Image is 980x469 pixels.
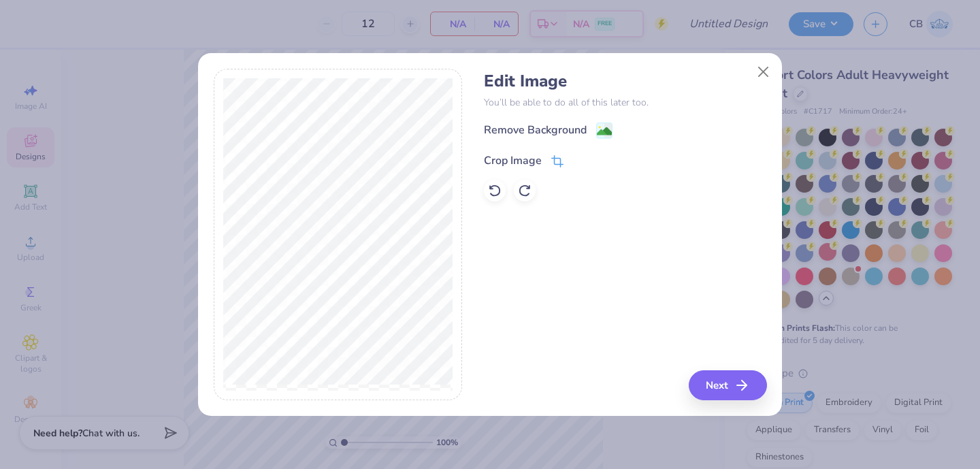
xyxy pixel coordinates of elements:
button: Next [689,370,767,400]
h4: Edit Image [484,71,766,91]
button: Close [751,59,777,85]
p: You’ll be able to do all of this later too. [484,95,766,110]
div: Remove Background [484,122,587,138]
div: Crop Image [484,152,542,169]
